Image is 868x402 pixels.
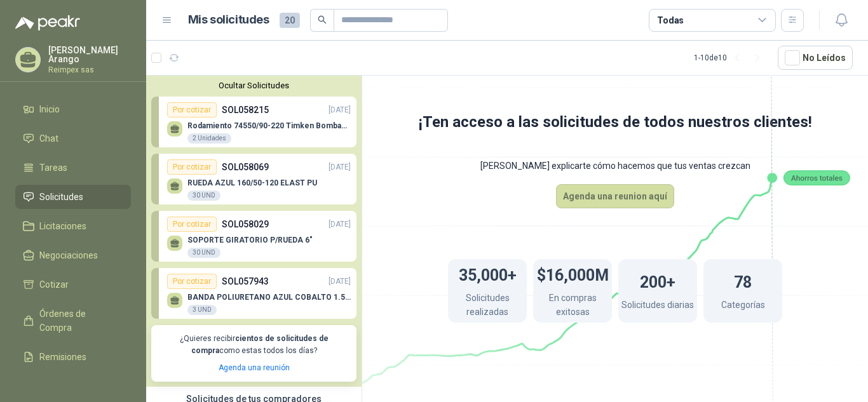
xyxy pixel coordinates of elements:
a: Agenda una reunión [219,363,290,372]
span: Órdenes de Compra [39,307,119,335]
a: Por cotizarSOL058069[DATE] RUEDA AZUL 160/50-120 ELAST PU30 UND [151,154,356,204]
a: Órdenes de Compra [15,302,131,340]
div: Ocultar SolicitudesPor cotizarSOL058215[DATE] Rodamiento 74550/90-220 Timken BombaVG402 UnidadesP... [146,76,362,387]
a: Negociaciones [15,243,131,267]
p: SOL057943 [222,274,269,288]
div: 1 - 10 de 10 [694,48,768,68]
h1: $16,000M [537,260,609,288]
span: Cotizar [39,278,69,291]
p: RUEDA AZUL 160/50-120 ELAST PU [187,178,317,187]
p: En compras exitosas [533,291,612,322]
button: Ocultar Solicitudes [151,81,356,90]
span: Tareas [39,161,67,175]
p: SOL058069 [222,160,269,174]
p: SOL058029 [222,217,269,231]
p: Rodamiento 74550/90-220 Timken BombaVG40 [187,121,351,130]
a: Solicitudes [15,185,131,209]
a: Tareas [15,156,131,180]
p: SOL058215 [222,103,269,117]
a: Por cotizarSOL057943[DATE] BANDA POLIURETANO AZUL COBALTO 1.5MM X 2640 MM DE LARGO X 400 MM ANCHO... [151,268,356,319]
b: cientos de solicitudes de compra [191,334,329,355]
div: 3 UND [187,305,217,315]
div: Todas [657,13,684,27]
img: Logo peakr [15,15,80,30]
p: [DATE] [329,161,351,173]
span: Licitaciones [39,219,86,233]
div: 30 UND [187,248,220,258]
button: No Leídos [778,46,853,70]
p: SOPORTE GIRATORIO P/RUEDA 6" [187,236,313,245]
button: Agenda una reunion aquí [556,184,674,208]
span: search [318,15,327,24]
a: Cotizar [15,272,131,297]
div: Por cotizar [167,274,217,289]
div: Por cotizar [167,217,217,232]
span: Negociaciones [39,248,98,262]
div: Por cotizar [167,159,217,175]
div: 2 Unidades [187,133,231,144]
span: 20 [280,13,300,28]
a: Remisiones [15,345,131,369]
a: Por cotizarSOL058029[DATE] SOPORTE GIRATORIO P/RUEDA 6"30 UND [151,211,356,262]
div: Por cotizar [167,102,217,117]
p: Categorías [721,298,765,315]
h1: Mis solicitudes [188,11,269,29]
p: [PERSON_NAME] Arango [48,46,131,64]
a: Licitaciones [15,214,131,238]
p: [DATE] [329,276,351,288]
p: Solicitudes diarias [621,298,694,315]
span: Solicitudes [39,190,83,204]
span: Chat [39,131,58,145]
p: Reimpex sas [48,66,131,74]
h1: 35,000+ [459,260,517,288]
a: Por cotizarSOL058215[DATE] Rodamiento 74550/90-220 Timken BombaVG402 Unidades [151,97,356,147]
h1: 200+ [640,267,675,295]
p: [DATE] [329,218,351,231]
p: ¿Quieres recibir como estas todos los días? [159,333,349,357]
p: Solicitudes realizadas [448,291,527,322]
p: BANDA POLIURETANO AZUL COBALTO 1.5MM X 2640 MM DE LARGO X 400 MM ANCHO SIN FIN [187,293,351,302]
span: Inicio [39,102,60,116]
h1: 78 [734,267,752,295]
p: [DATE] [329,104,351,116]
span: Remisiones [39,350,86,364]
a: Chat [15,126,131,151]
a: Inicio [15,97,131,121]
div: 30 UND [187,191,220,201]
